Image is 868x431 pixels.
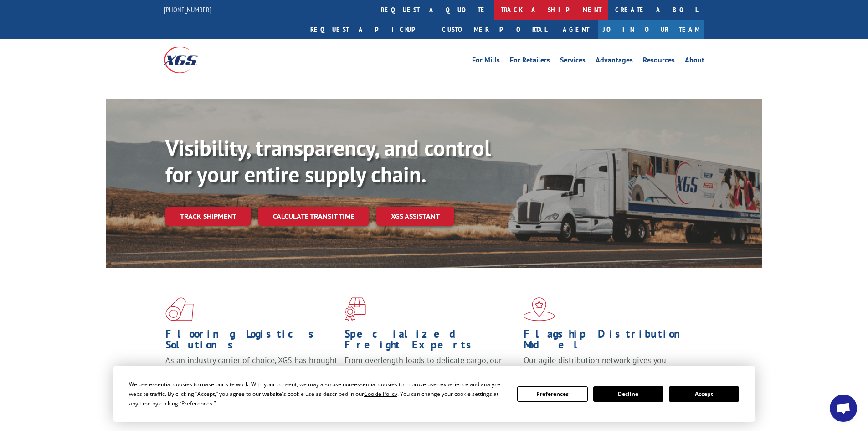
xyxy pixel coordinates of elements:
[344,297,366,321] img: xgs-icon-focused-on-flooring-red
[517,386,587,402] button: Preferences
[685,57,704,67] a: About
[344,328,517,355] h1: Specialized Freight Experts
[129,379,506,408] div: We use essential cookies to make our site work. With your consent, we may also use non-essential ...
[165,355,337,387] span: As an industry carrier of choice, XGS has brought innovation and dedication to flooring logistics...
[669,386,739,402] button: Accept
[598,20,704,39] a: Join Our Team
[165,134,491,188] b: Visibility, transparency, and control for your entire supply chain.
[164,5,211,14] a: [PHONE_NUMBER]
[593,386,663,402] button: Decline
[510,57,550,67] a: For Retailers
[643,57,675,67] a: Resources
[435,20,554,39] a: Customer Portal
[560,57,586,67] a: Services
[830,395,857,422] div: Open chat
[376,207,454,226] a: XGS ASSISTANT
[165,328,338,355] h1: Flooring Logistics Solutions
[524,297,555,321] img: xgs-icon-flagship-distribution-model-red
[165,297,194,321] img: xgs-icon-total-supply-chain-intelligence-red
[258,207,369,226] a: Calculate transit time
[472,57,500,67] a: For Mills
[165,207,251,226] a: Track shipment
[364,390,397,398] span: Cookie Policy
[113,366,755,422] div: Cookie Consent Prompt
[596,57,633,67] a: Advantages
[344,355,517,395] p: From overlength loads to delicate cargo, our experienced staff knows the best way to move your fr...
[554,20,598,39] a: Agent
[303,20,435,39] a: Request a pickup
[524,328,696,355] h1: Flagship Distribution Model
[181,400,212,407] span: Preferences
[524,355,691,376] span: Our agile distribution network gives you nationwide inventory management on demand.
